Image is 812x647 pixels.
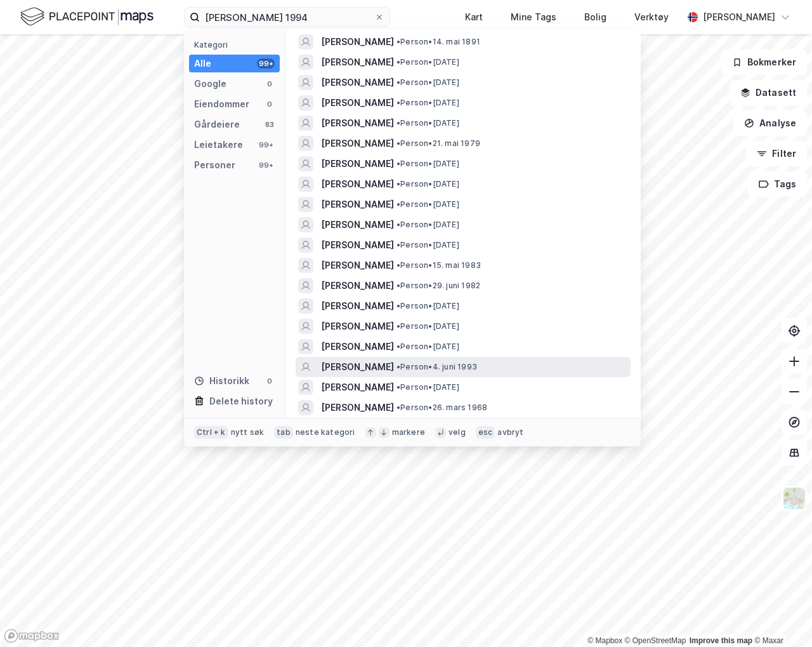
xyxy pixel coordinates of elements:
[321,75,394,90] span: [PERSON_NAME]
[748,171,807,197] button: Tags
[321,177,394,192] span: [PERSON_NAME]
[625,636,686,645] a: OpenStreetMap
[703,10,775,25] div: [PERSON_NAME]
[194,117,240,132] div: Gårdeiere
[265,376,275,386] div: 0
[396,37,400,46] span: •
[396,37,480,47] span: Person • 14. mai 1891
[396,260,400,270] span: •
[396,179,459,189] span: Person • [DATE]
[396,98,400,107] span: •
[321,55,394,70] span: [PERSON_NAME]
[465,10,483,25] div: Kart
[396,179,400,189] span: •
[321,319,394,334] span: [PERSON_NAME]
[587,636,622,645] a: Mapbox
[321,136,394,151] span: [PERSON_NAME]
[396,382,459,392] span: Person • [DATE]
[194,76,226,91] div: Google
[396,342,400,351] span: •
[511,10,556,25] div: Mine Tags
[194,137,243,152] div: Leietakere
[396,199,400,209] span: •
[721,50,807,75] button: Bokmerker
[396,138,400,148] span: •
[296,427,355,437] div: neste kategori
[733,110,807,136] button: Analyse
[265,79,275,89] div: 0
[321,217,394,232] span: [PERSON_NAME]
[321,197,394,212] span: [PERSON_NAME]
[396,159,459,169] span: Person • [DATE]
[396,240,400,250] span: •
[321,237,394,253] span: [PERSON_NAME]
[396,362,477,372] span: Person • 4. juni 1993
[396,321,400,331] span: •
[749,586,812,647] iframe: Chat Widget
[392,427,425,437] div: markere
[257,58,275,69] div: 99+
[396,57,459,67] span: Person • [DATE]
[746,141,807,166] button: Filter
[730,80,807,105] button: Datasett
[396,301,459,311] span: Person • [DATE]
[321,258,394,273] span: [PERSON_NAME]
[449,427,466,437] div: velg
[321,156,394,171] span: [PERSON_NAME]
[396,220,400,229] span: •
[194,97,249,112] div: Eiendommer
[265,99,275,109] div: 0
[194,426,228,439] div: Ctrl + k
[194,157,235,173] div: Personer
[321,34,394,50] span: [PERSON_NAME]
[396,403,487,413] span: Person • 26. mars 1968
[396,240,459,250] span: Person • [DATE]
[396,362,400,371] span: •
[4,629,60,643] a: Mapbox homepage
[396,301,400,310] span: •
[231,427,265,437] div: nytt søk
[321,339,394,354] span: [PERSON_NAME]
[396,57,400,67] span: •
[749,586,812,647] div: Kontrollprogram for chat
[274,426,293,439] div: tab
[690,636,752,645] a: Improve this map
[497,427,523,437] div: avbryt
[634,10,669,25] div: Verktøy
[321,116,394,131] span: [PERSON_NAME]
[265,119,275,130] div: 83
[396,342,459,352] span: Person • [DATE]
[396,77,459,88] span: Person • [DATE]
[20,6,154,28] img: logo.f888ab2527a4732fd821a326f86c7f29.svg
[209,394,273,409] div: Delete history
[396,382,400,392] span: •
[396,118,400,128] span: •
[321,278,394,293] span: [PERSON_NAME]
[194,40,280,50] div: Kategori
[194,373,249,389] div: Historikk
[396,159,400,168] span: •
[396,281,480,291] span: Person • 29. juni 1982
[321,298,394,314] span: [PERSON_NAME]
[396,281,400,290] span: •
[396,220,459,230] span: Person • [DATE]
[782,486,806,510] img: Z
[257,140,275,150] div: 99+
[194,56,211,71] div: Alle
[396,321,459,331] span: Person • [DATE]
[321,400,394,415] span: [PERSON_NAME]
[476,426,495,439] div: esc
[321,95,394,110] span: [PERSON_NAME]
[321,359,394,375] span: [PERSON_NAME]
[396,77,400,87] span: •
[396,138,480,149] span: Person • 21. mai 1979
[257,160,275,170] div: 99+
[396,118,459,128] span: Person • [DATE]
[396,403,400,412] span: •
[200,8,374,27] input: Søk på adresse, matrikkel, gårdeiere, leietakere eller personer
[321,380,394,395] span: [PERSON_NAME]
[396,199,459,210] span: Person • [DATE]
[396,98,459,108] span: Person • [DATE]
[584,10,606,25] div: Bolig
[396,260,481,270] span: Person • 15. mai 1983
